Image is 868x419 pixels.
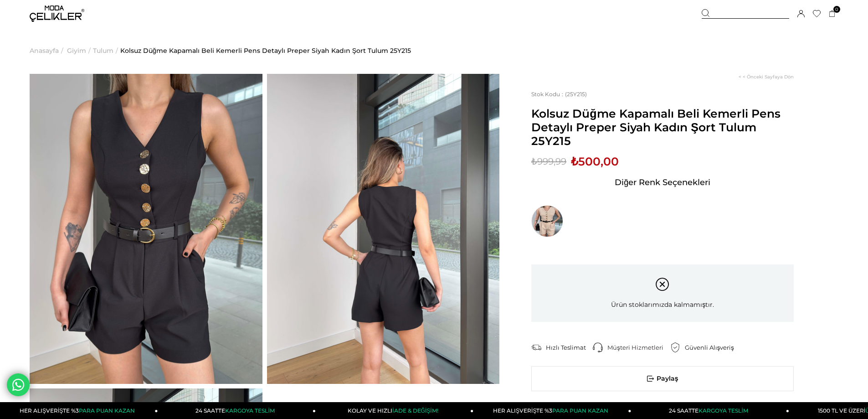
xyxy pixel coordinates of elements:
[316,402,473,419] a: KOLAY VE HIZLIİADE & DEĞİŞİM!
[739,74,794,80] a: < < Önceki Sayfaya Dön
[30,74,262,384] img: Kolsuz Düğme Kapamalı Beli Kemerli Pens Detaylı Preper Siyah Kadın Şort Tulum 25Y215
[670,342,680,352] img: security.png
[531,91,587,98] span: (25Y215)
[30,5,84,22] img: logo
[30,27,66,74] li: >
[531,342,541,352] img: shipping.png
[225,407,274,414] span: KARGOYA TESLİM
[531,205,563,237] img: Kolsuz Düğme Kapamalı Beli Kemerli Pens Detaylı Preper Taş Kadın Şort Tulum 25Y215
[531,264,794,322] div: Ürün stoklarımızda kalmamıştır.
[79,407,135,414] span: PARA PUAN KAZAN
[93,27,113,74] a: Tulum
[120,27,411,74] a: Kolsuz Düğme Kapamalı Beli Kemerli Pens Detaylı Preper Siyah Kadın Şort Tulum 25Y215
[532,367,793,391] span: Paylaş
[552,407,608,414] span: PARA PUAN KAZAN
[546,343,593,352] div: Hızlı Teslimat
[571,155,619,168] span: ₺500,00
[829,10,836,17] a: 0
[531,107,794,148] span: Kolsuz Düğme Kapamalı Beli Kemerli Pens Detaylı Preper Siyah Kadın Şort Tulum 25Y215
[615,175,710,190] span: Diğer Renk Seçenekleri
[685,343,741,352] div: Güvenli Alışveriş
[392,407,438,414] span: İADE & DEĞİŞİM!
[607,343,670,352] div: Müşteri Hizmetleri
[93,27,120,74] li: >
[267,74,500,384] img: Kolsuz Düğme Kapamalı Beli Kemerli Pens Detaylı Preper Siyah Kadın Şort Tulum 25Y215
[67,27,93,74] li: >
[531,91,565,98] span: Stok Kodu
[30,27,59,74] a: Anasayfa
[699,407,748,414] span: KARGOYA TESLİM
[67,27,86,74] a: Giyim
[158,402,316,419] a: 24 SAATTEKARGOYA TESLİM
[531,155,566,168] span: ₺999,99
[632,402,789,419] a: 24 SAATTEKARGOYA TESLİM
[593,342,603,352] img: call-center.png
[473,402,631,419] a: HER ALIŞVERİŞTE %3PARA PUAN KAZAN
[833,6,840,13] span: 0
